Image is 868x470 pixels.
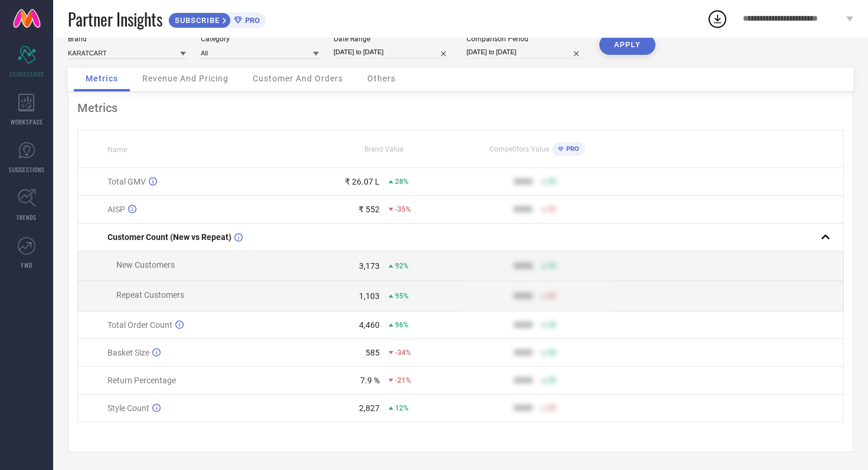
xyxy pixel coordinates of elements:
[17,213,37,222] span: TRENDS
[548,321,556,329] span: 50
[11,117,43,126] span: WORKSPACE
[514,348,533,357] div: 9999
[242,16,260,25] span: PRO
[107,146,127,154] span: Name
[563,145,579,153] span: PRO
[359,291,380,301] div: 1,103
[345,177,380,186] div: ₹ 26.07 L
[548,262,556,270] span: 50
[514,261,533,271] div: 9999
[107,348,149,357] span: Basket Size
[360,376,380,385] div: 7.9 %
[514,403,533,413] div: 9999
[514,291,533,301] div: 9999
[107,376,176,385] span: Return Percentage
[366,348,380,357] div: 585
[68,35,186,43] div: Brand
[107,403,149,413] span: Style Count
[107,205,125,214] span: AISP
[359,261,380,271] div: 3,173
[514,177,533,186] div: 9999
[395,262,409,270] span: 92%
[395,404,409,412] span: 12%
[395,178,409,186] span: 28%
[367,74,396,83] span: Others
[466,35,585,43] div: Comparison Period
[142,74,229,83] span: Revenue And Pricing
[514,205,533,214] div: 9999
[548,349,556,357] span: 50
[395,321,409,329] span: 96%
[9,70,44,78] span: SCORECARDS
[359,403,380,413] div: 2,827
[168,9,266,28] a: SUBSCRIBEPRO
[548,404,556,412] span: 50
[9,165,45,174] span: SUGGESTIONS
[395,292,409,300] span: 95%
[490,145,549,153] span: Competitors Value
[107,177,146,186] span: Total GMV
[334,46,452,58] input: Select date range
[395,349,411,357] span: -34%
[68,7,162,31] span: Partner Insights
[548,376,556,384] span: 50
[107,320,172,330] span: Total Order Count
[334,35,452,43] div: Date Range
[116,290,184,300] span: Repeat Customers
[116,260,175,269] span: New Customers
[466,46,585,58] input: Select comparison period
[358,205,380,214] div: ₹ 552
[548,292,556,300] span: 50
[169,16,223,25] span: SUBSCRIBE
[201,35,319,43] div: Category
[395,205,411,213] span: -35%
[548,178,556,186] span: 50
[253,74,343,83] span: Customer And Orders
[107,232,231,242] span: Customer Count (New vs Repeat)
[395,376,411,384] span: -21%
[514,376,533,385] div: 9999
[77,101,844,115] div: Metrics
[21,261,32,269] span: FWD
[364,145,403,153] span: Brand Value
[548,205,556,213] span: 50
[707,8,728,29] div: Open download list
[359,320,380,330] div: 4,460
[86,74,118,83] span: Metrics
[514,320,533,330] div: 9999
[599,35,655,55] button: APPLY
